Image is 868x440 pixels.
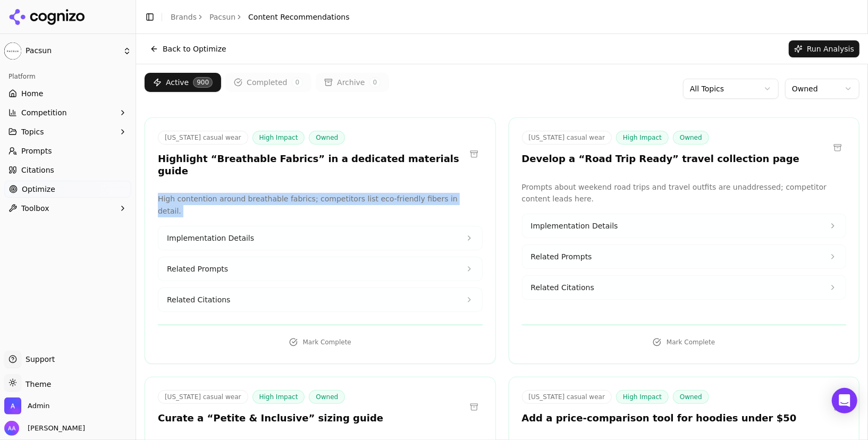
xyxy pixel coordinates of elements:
[158,257,482,281] button: Related Prompts
[158,131,248,145] span: [US_STATE] casual wear
[252,390,305,404] span: High Impact
[225,73,311,92] button: Completed0
[145,40,232,57] button: Back to Optimize
[26,46,119,56] span: Pacsun
[4,421,85,436] button: Open user button
[673,390,709,404] span: Owned
[4,43,21,60] img: Pacsun
[167,294,230,305] span: Related Citations
[209,12,235,22] a: Pacsun
[21,146,52,156] span: Prompts
[167,264,228,274] span: Related Prompts
[4,162,131,179] a: Citations
[522,153,800,165] h3: Develop a “Road Trip Ready” travel collection page
[21,380,51,388] span: Theme
[522,334,847,351] button: Mark Complete
[21,165,54,175] span: Citations
[531,221,618,231] span: Implementation Details
[316,73,389,92] button: Archive0
[4,85,131,102] a: Home
[158,153,466,177] h3: Highlight “Breathable Fabrics” in a dedicated materials guide
[193,77,213,88] span: 900
[789,40,859,57] button: Run Analysis
[158,412,383,425] h3: Curate a “Petite & Inclusive” sizing guide
[4,142,131,159] a: Prompts
[309,390,345,404] span: Owned
[248,12,349,22] span: Content Recommendations
[522,390,612,404] span: [US_STATE] casual wear
[21,88,43,99] span: Home
[158,334,483,351] button: Mark Complete
[4,123,131,140] button: Topics
[531,251,592,262] span: Related Prompts
[4,68,131,85] div: Platform
[252,131,305,145] span: High Impact
[522,181,847,206] p: Prompts about weekend road trips and travel outfits are unaddressed; competitor content leads here.
[292,77,304,88] span: 0
[4,397,21,414] img: Admin
[23,424,85,433] span: [PERSON_NAME]
[369,77,381,88] span: 0
[531,282,594,293] span: Related Citations
[4,397,49,414] button: Open organization switcher
[158,193,483,217] p: High contention around breathable fabrics; competitors list eco-friendly fibers in detail.
[158,390,248,404] span: [US_STATE] casual wear
[171,12,350,22] nav: breadcrumb
[22,184,55,194] span: Optimize
[616,390,669,404] span: High Impact
[829,399,846,416] button: Archive recommendation
[523,276,846,299] button: Related Citations
[21,354,55,365] span: Support
[21,203,49,214] span: Toolbox
[145,73,221,92] button: Active900
[4,200,131,217] button: Toolbox
[522,412,797,425] h3: Add a price-comparison tool for hoodies under $50
[466,146,483,163] button: Archive recommendation
[158,226,482,250] button: Implementation Details
[4,104,131,121] button: Competition
[309,131,345,145] span: Owned
[832,388,857,413] div: Open Intercom Messenger
[673,131,709,145] span: Owned
[4,421,19,436] img: Alp Aysan
[21,126,44,137] span: Topics
[171,13,197,21] a: Brands
[158,288,482,311] button: Related Citations
[523,245,846,268] button: Related Prompts
[466,399,483,416] button: Archive recommendation
[167,233,254,243] span: Implementation Details
[829,139,846,156] button: Archive recommendation
[522,131,612,145] span: [US_STATE] casual wear
[21,107,67,118] span: Competition
[4,181,131,198] a: Optimize
[28,401,49,411] span: Admin
[523,214,846,238] button: Implementation Details
[616,131,669,145] span: High Impact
